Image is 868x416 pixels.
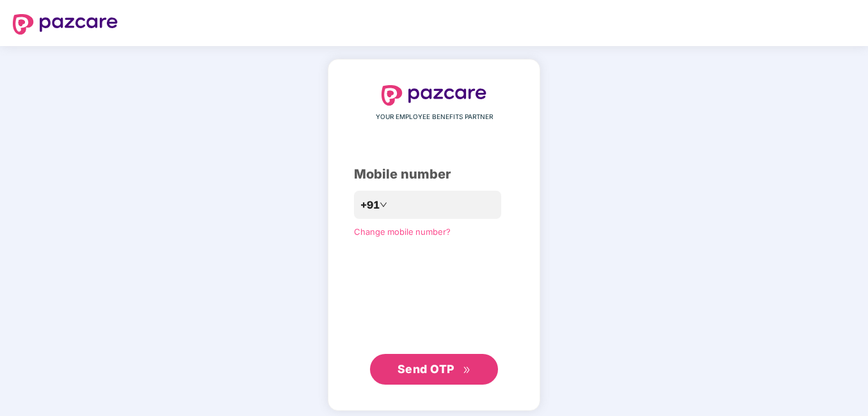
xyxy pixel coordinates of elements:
a: Change mobile number? [354,227,451,237]
button: Send OTPdouble-right [370,354,498,385]
span: +91 [360,197,380,213]
div: Mobile number [354,164,514,184]
span: down [380,201,387,209]
img: logo [13,14,118,35]
img: logo [382,85,486,106]
span: Send OTP [398,362,454,376]
span: double-right [463,366,471,374]
span: YOUR EMPLOYEE BENEFITS PARTNER [376,112,493,122]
